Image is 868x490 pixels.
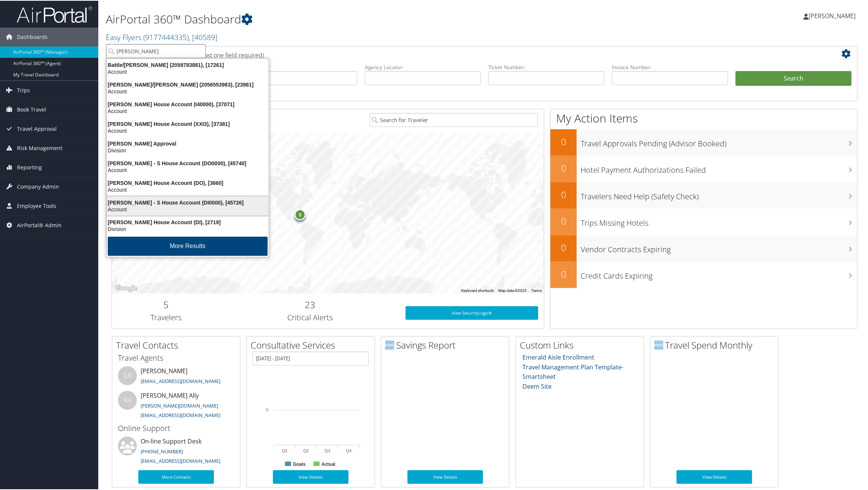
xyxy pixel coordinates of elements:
[251,338,375,351] h2: Consultative Services
[102,166,273,173] div: Account
[294,208,306,219] div: 5
[102,100,273,107] div: [PERSON_NAME] House Account (I40000), [37071]
[677,470,752,483] a: View Details
[106,43,206,57] input: Search Accounts
[550,161,577,174] h2: 0
[736,70,852,85] button: Search
[654,340,663,349] img: domo-logo.png
[102,87,273,94] div: Account
[365,63,481,70] label: Agency Locator:
[550,208,857,234] a: 0Trips Missing Hotels
[102,61,273,68] div: Battle/[PERSON_NAME] (2059783881), [17261]
[102,159,273,166] div: [PERSON_NAME] - S House Account (DO0000), [45740]
[114,436,238,467] li: On-line Support Desk
[370,112,538,126] input: Search for Traveler
[102,225,273,232] div: Division
[520,338,644,351] h2: Custom Links
[114,366,238,390] li: [PERSON_NAME]
[17,196,56,215] span: Employee Tools
[273,470,349,483] a: View Details
[523,352,595,361] a: Emerald Aisle Enrollment
[17,99,46,118] span: Book Travel
[116,338,240,351] h2: Travel Contacts
[226,312,394,322] h3: Critical Alerts
[17,177,59,195] span: Company Admin
[581,187,857,201] h3: Travelers Need Help (Safety Check)
[17,138,62,157] span: Risk Management
[102,120,273,127] div: [PERSON_NAME] House Account (XXI3), [37381]
[102,218,273,225] div: [PERSON_NAME] House Account (DI), [2719]
[346,448,352,452] text: Q4
[581,160,857,175] h3: Hotel Payment Authorizations Failed
[114,390,238,421] li: [PERSON_NAME] Ally
[550,240,577,253] h2: 0
[241,63,357,70] label: Last Name:
[17,157,42,176] span: Reporting
[550,234,857,261] a: 0Vendor Contracts Expiring
[282,448,288,452] text: Q1
[141,447,183,454] a: [PHONE_NUMBER]
[809,11,856,19] span: [PERSON_NAME]
[118,352,234,363] h3: Travel Agents
[102,107,273,114] div: Account
[461,287,494,293] button: Keyboard shortcuts
[118,390,137,409] div: NA
[102,127,273,133] div: Account
[102,140,273,146] div: [PERSON_NAME] Approval
[385,338,509,351] h2: Savings Report
[612,63,728,70] label: Invoice Number:
[17,27,48,46] span: Dashboards
[550,181,857,208] a: 0Travelers Need Help (Safety Check)
[550,135,577,147] h2: 0
[550,155,857,181] a: 0Hotel Payment Authorizations Failed
[118,312,214,322] h3: Travelers
[108,236,268,255] button: More Results
[523,381,552,390] a: Deem Site
[102,205,273,212] div: Account
[385,340,394,349] img: domo-logo.png
[102,186,273,192] div: Account
[581,213,857,228] h3: Trips Missing Hotels
[325,448,330,452] text: Q3
[550,214,577,227] h2: 0
[550,267,577,280] h2: 0
[118,47,790,60] h2: Airtinerary Lookup
[303,448,309,452] text: Q2
[266,407,268,411] tspan: 0
[523,362,624,380] a: Travel Management Plan Template- Smartsheet
[293,461,306,466] text: Goals
[550,261,857,287] a: 0Credit Cards Expiring
[118,366,137,385] div: GB
[189,31,217,42] span: , [ 40589 ]
[118,298,214,310] h2: 5
[118,422,234,433] h3: Online Support
[17,80,30,99] span: Trips
[114,283,139,293] img: Google
[102,68,273,74] div: Account
[406,305,538,319] a: View SecurityLogic®
[226,298,394,310] h2: 23
[143,31,189,42] span: ( 9177444335 )
[498,288,527,292] span: Map data ©2025
[550,188,577,200] h2: 0
[102,198,273,205] div: [PERSON_NAME] - S House Account (DI0000), [45726]
[141,457,220,464] a: [EMAIL_ADDRESS][DOMAIN_NAME]
[138,470,214,483] a: More Contacts
[102,146,273,153] div: Division
[322,461,336,466] text: Actual
[192,50,264,59] span: (at least one field required)
[17,119,57,138] span: Travel Approval
[102,81,273,87] div: [PERSON_NAME]/[PERSON_NAME] (2056553983), [23981]
[102,179,273,186] div: [PERSON_NAME] House Account (DO), [3660]
[550,129,857,155] a: 0Travel Approvals Pending (Advisor Booked)
[488,63,604,70] label: Ticket Number:
[106,31,217,42] a: Easy Flyers
[106,11,611,26] h1: AirPortal 360™ Dashboard
[17,5,92,23] img: airportal-logo.png
[531,288,542,292] a: Terms (opens in new tab)
[114,283,139,293] a: Open this area in Google Maps (opens a new window)
[550,110,857,126] h1: My Action Items
[581,266,857,281] h3: Credit Cards Expiring
[141,402,220,418] a: [PERSON_NAME][DOMAIN_NAME][EMAIL_ADDRESS][DOMAIN_NAME]
[17,215,62,234] span: AirPortal® Admin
